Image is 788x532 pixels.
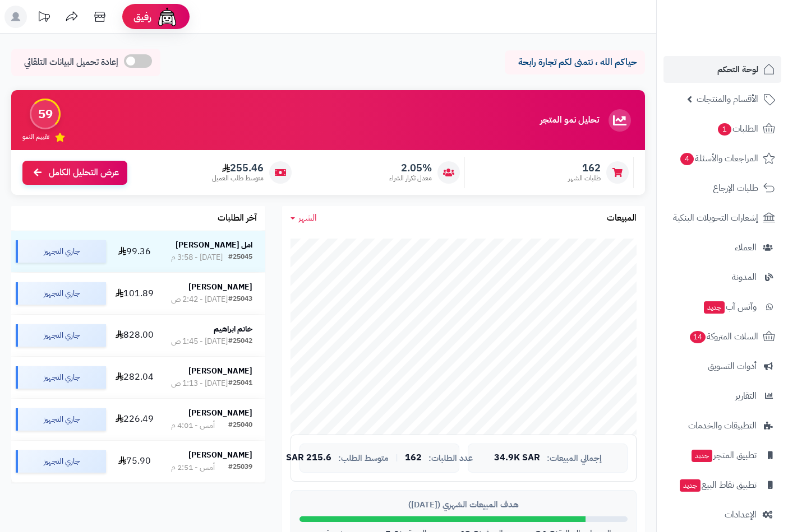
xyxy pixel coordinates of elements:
span: تطبيق نقاط البيع [679,477,757,493]
span: الإعدادات [725,507,757,522]
img: ai-face.png [156,6,178,28]
a: وآتس آبجديد [663,293,781,320]
a: طلبات الإرجاع [663,175,781,202]
span: | [395,454,398,462]
span: طلبات الإرجاع [713,180,758,196]
div: جاري التجهيز [16,450,106,473]
span: إجمالي المبيعات: [547,454,602,463]
span: عرض التحليل الكامل [49,166,119,179]
h3: تحليل نمو المتجر [540,115,599,125]
div: جاري التجهيز [16,240,106,263]
span: 162 [405,453,422,463]
a: الطلبات1 [663,115,781,142]
td: 226.49 [110,399,158,440]
div: [DATE] - 1:45 ص [171,336,228,347]
a: التقارير [663,382,781,409]
span: جديد [692,450,712,462]
span: جديد [704,301,725,314]
td: 828.00 [110,315,158,356]
div: [DATE] - 1:13 ص [171,378,228,389]
div: #25043 [228,294,252,305]
a: الشهر [291,212,317,225]
span: إشعارات التحويلات البنكية [673,210,758,226]
div: أمس - 2:51 م [171,462,215,473]
span: 1 [718,123,731,136]
span: متوسط الطلب: [338,454,389,463]
span: الأقسام والمنتجات [697,91,758,107]
div: [DATE] - 3:58 م [171,252,223,263]
a: التطبيقات والخدمات [663,412,781,439]
span: تقييم النمو [22,132,49,142]
strong: [PERSON_NAME] [188,449,252,461]
strong: امل [PERSON_NAME] [176,239,252,251]
strong: [PERSON_NAME] [188,407,252,419]
span: المدونة [732,269,757,285]
span: التقارير [735,388,757,404]
td: 75.90 [110,441,158,482]
a: تحديثات المنصة [30,6,58,31]
div: أمس - 4:01 م [171,420,215,431]
strong: خاتم ابراهيم [214,323,252,335]
div: جاري التجهيز [16,324,106,347]
span: رفيق [133,10,151,24]
a: تطبيق المتجرجديد [663,442,781,469]
a: لوحة التحكم [663,56,781,83]
span: التطبيقات والخدمات [688,418,757,433]
div: #25042 [228,336,252,347]
span: لوحة التحكم [717,62,758,77]
div: #25039 [228,462,252,473]
span: متوسط طلب العميل [212,174,264,183]
a: السلات المتروكة14 [663,323,781,350]
td: 99.36 [110,231,158,272]
span: 2.05% [389,162,432,174]
span: إعادة تحميل البيانات التلقائي [24,56,118,69]
span: عدد الطلبات: [428,454,473,463]
span: السلات المتروكة [689,329,758,344]
h3: المبيعات [607,213,637,223]
div: [DATE] - 2:42 ص [171,294,228,305]
span: العملاء [735,240,757,255]
a: إشعارات التحويلات البنكية [663,204,781,231]
a: العملاء [663,234,781,261]
a: أدوات التسويق [663,353,781,380]
a: عرض التحليل الكامل [22,161,127,185]
td: 101.89 [110,273,158,314]
a: المدونة [663,264,781,291]
div: جاري التجهيز [16,408,106,431]
div: جاري التجهيز [16,366,106,389]
span: 14 [690,331,706,343]
span: وآتس آب [703,299,757,315]
span: جديد [680,479,701,492]
span: طلبات الشهر [568,174,601,183]
h3: آخر الطلبات [218,213,257,223]
div: جاري التجهيز [16,282,106,305]
span: 255.46 [212,162,264,174]
span: الطلبات [717,121,758,137]
span: تطبيق المتجر [690,447,757,463]
span: 215.6 SAR [286,453,331,463]
span: 162 [568,162,601,174]
span: الشهر [298,211,317,225]
span: 34.9K SAR [494,453,540,463]
a: الإعدادات [663,501,781,528]
p: حياكم الله ، نتمنى لكم تجارة رابحة [513,56,637,69]
strong: [PERSON_NAME] [188,365,252,377]
td: 282.04 [110,357,158,398]
div: #25045 [228,252,252,263]
div: هدف المبيعات الشهري ([DATE]) [299,499,628,511]
strong: [PERSON_NAME] [188,281,252,293]
a: المراجعات والأسئلة4 [663,145,781,172]
a: تطبيق نقاط البيعجديد [663,472,781,498]
span: أدوات التسويق [708,358,757,374]
span: المراجعات والأسئلة [679,151,758,166]
span: معدل تكرار الشراء [389,174,432,183]
div: #25041 [228,378,252,389]
span: 4 [680,153,694,165]
div: #25040 [228,420,252,431]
